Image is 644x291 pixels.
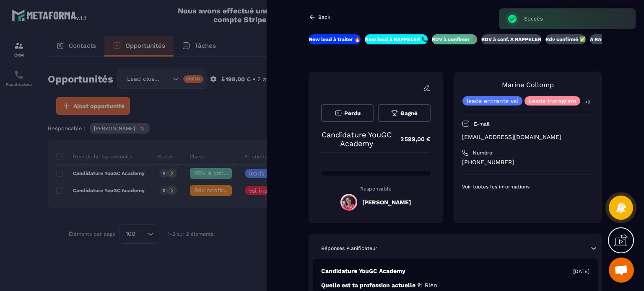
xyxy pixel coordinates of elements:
span: : Rien [421,282,437,288]
span: Gagné [400,110,418,116]
p: E-mail [474,121,490,127]
a: Marine Collomp [502,81,554,89]
span: Perdu [344,110,361,116]
p: Quelle est ta profession actuelle ? [321,281,589,289]
button: Perdu [321,104,374,122]
p: [EMAIL_ADDRESS][DOMAIN_NAME] [462,133,594,141]
p: Voir toutes les informations [462,183,594,190]
p: New lead à traiter 🔥 [309,36,361,43]
p: +2 [582,98,593,106]
p: RDV à confimer ❓ [432,36,477,43]
p: [DATE] [573,268,589,275]
h5: [PERSON_NAME] [362,199,411,206]
p: 2 599,00 € [392,131,431,147]
p: Rdv confirmé ✅ [545,36,586,43]
p: New lead à RAPPELER 📞 [365,36,428,43]
p: Réponses Planificateur [321,245,377,252]
p: leads entrants vsl [467,98,518,104]
p: Candidature YouGC Academy [321,267,405,275]
p: Candidature YouGC Academy [321,130,392,148]
p: Back [318,14,330,20]
p: Leads Instagram [529,98,576,104]
button: Gagné [378,104,430,122]
p: RDV à conf. A RAPPELER [481,36,541,43]
p: Responsable [321,186,431,192]
p: Numéro [473,149,492,156]
p: [PHONE_NUMBER] [462,158,594,166]
div: Ouvrir le chat [609,258,634,283]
